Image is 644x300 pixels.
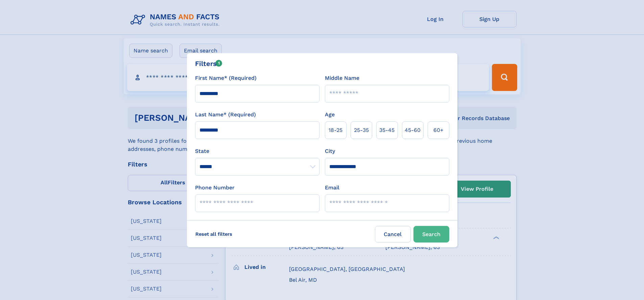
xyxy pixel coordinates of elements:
[191,226,237,242] label: Reset all filters
[433,126,444,134] span: 60+
[379,126,395,134] span: 35‑45
[413,226,449,243] button: Search
[375,226,411,243] label: Cancel
[195,59,222,69] div: Filters
[325,184,339,192] label: Email
[195,184,235,192] label: Phone Number
[329,126,342,134] span: 18‑25
[325,147,335,155] label: City
[325,74,359,82] label: Middle Name
[195,147,319,155] label: State
[405,126,421,134] span: 45‑60
[325,111,335,119] label: Age
[354,126,369,134] span: 25‑35
[195,111,256,119] label: Last Name* (Required)
[195,74,257,82] label: First Name* (Required)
